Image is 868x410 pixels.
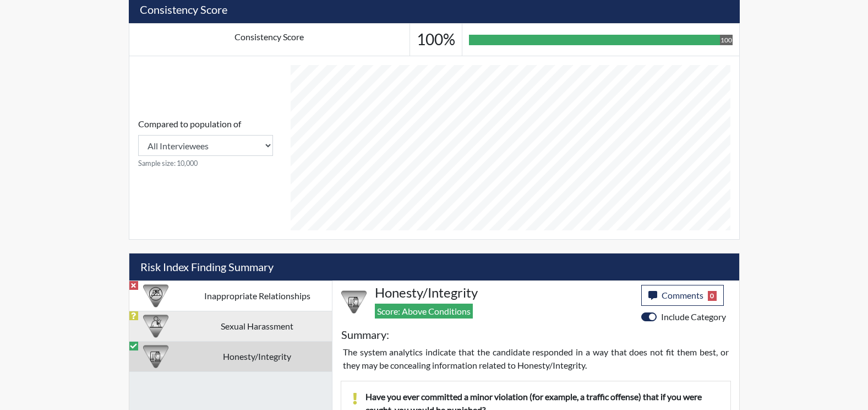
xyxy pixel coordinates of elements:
span: 0 [708,291,717,301]
td: Sexual Harassment [183,311,332,341]
h3: 100% [417,30,455,49]
label: Compared to population of [138,117,241,131]
img: CATEGORY%20ICON-11.a5f294f4.png [341,289,367,315]
img: CATEGORY%20ICON-23.dd685920.png [143,314,168,339]
img: CATEGORY%20ICON-14.139f8ef7.png [143,283,168,309]
span: Comments [662,290,703,300]
td: Consistency Score [129,24,410,56]
div: 100 [720,35,733,45]
button: Comments0 [641,285,724,306]
span: Score: Above Conditions [375,304,473,319]
img: CATEGORY%20ICON-11.a5f294f4.png [143,344,168,369]
h5: Summary: [341,328,389,341]
small: Sample size: 10,000 [138,158,273,169]
label: Include Category [661,310,726,323]
div: Consistency Score comparison among population [138,117,273,169]
h5: Risk Index Finding Summary [129,253,739,280]
p: The system analytics indicate that the candidate responded in a way that does not fit them best, ... [343,346,729,372]
td: Inappropriate Relationships [183,280,332,311]
td: Honesty/Integrity [183,341,332,371]
h4: Honesty/Integrity [375,285,633,301]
